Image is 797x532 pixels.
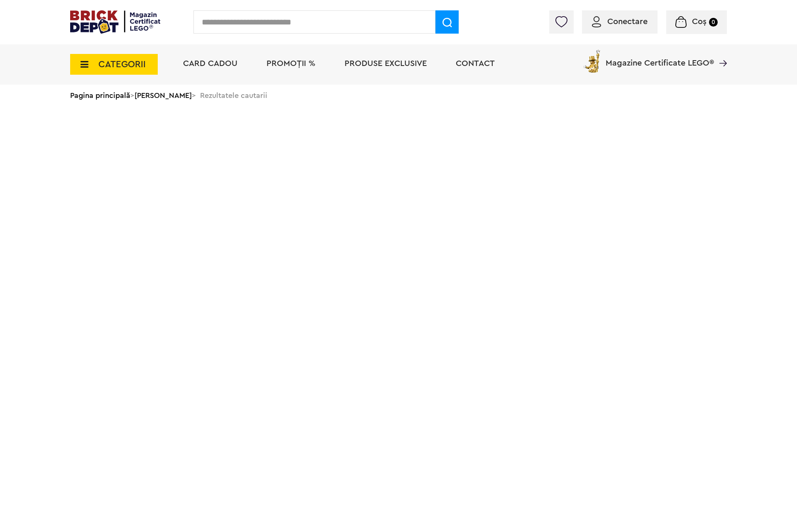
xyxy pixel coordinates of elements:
div: > > Rezultatele cautarii [70,85,727,106]
span: Magazine Certificate LEGO® [606,48,714,67]
span: CATEGORII [98,60,146,69]
a: Pagina principală [70,92,130,99]
a: Card Cadou [183,59,237,68]
a: Conectare [592,17,648,26]
a: Contact [456,59,495,68]
span: Conectare [607,17,648,26]
a: PROMOȚII % [266,59,315,68]
a: Magazine Certificate LEGO® [714,48,727,56]
a: Produse exclusive [345,59,427,68]
span: Coș [692,17,707,26]
a: [PERSON_NAME] [134,92,192,99]
small: 0 [709,18,718,27]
